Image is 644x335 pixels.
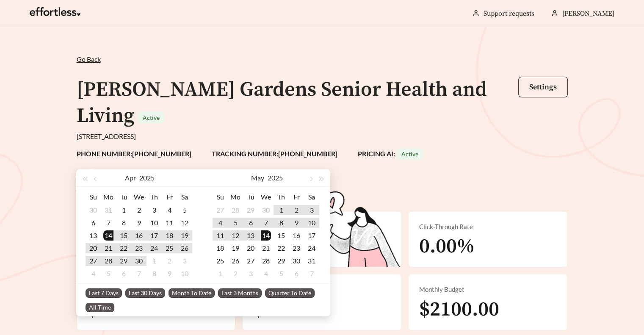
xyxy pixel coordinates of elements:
div: 18 [164,230,174,241]
div: 6 [119,269,129,279]
td: 2025-04-20 [86,242,101,255]
th: Tu [243,190,258,204]
div: 29 [119,256,129,266]
td: 2025-04-30 [258,204,274,216]
td: 2025-04-19 [177,229,192,242]
td: 2025-03-31 [101,204,116,216]
th: Tu [116,190,131,204]
div: 31 [103,205,113,215]
div: 19 [230,243,240,253]
div: 11 [164,218,174,228]
div: 1 [215,269,225,279]
td: 2025-05-18 [213,242,228,255]
td: 2025-05-11 [213,229,228,242]
div: 21 [261,243,271,253]
div: 8 [149,269,159,279]
td: 2025-04-09 [131,216,146,229]
td: 2025-05-26 [228,255,243,267]
strong: PHONE NUMBER: [PHONE_NUMBER] [77,150,191,158]
div: 29 [246,205,256,215]
td: 2025-05-01 [274,204,289,216]
td: 2025-05-03 [304,204,319,216]
div: 28 [230,205,240,215]
div: 28 [103,256,113,266]
div: 9 [164,269,174,279]
div: 14 [103,230,113,241]
div: 21 [103,243,113,253]
button: Settings [518,77,568,97]
td: 2025-05-19 [228,242,243,255]
td: 2025-04-15 [116,229,131,242]
div: 13 [88,230,98,241]
td: 2025-05-17 [304,229,319,242]
td: 2025-04-17 [146,229,162,242]
div: 10 [307,218,317,228]
div: 20 [88,243,98,253]
div: 7 [261,218,271,228]
div: [STREET_ADDRESS] [77,131,568,141]
td: 2025-05-27 [243,255,258,267]
th: Fr [162,190,177,204]
div: 13 [246,230,256,241]
span: Last 7 Days [86,288,122,298]
td: 2025-04-28 [228,204,243,216]
div: 3 [307,205,317,215]
div: 10 [180,269,190,279]
div: 23 [291,243,301,253]
div: 31 [307,256,317,266]
div: 10 [149,218,159,228]
td: 2025-04-02 [131,204,146,216]
div: 5 [276,269,286,279]
div: 25 [215,256,225,266]
button: Apr [125,169,136,186]
td: 2025-06-04 [258,267,274,280]
td: 2025-05-05 [101,267,116,280]
button: May [251,169,264,186]
td: 2025-05-22 [274,242,289,255]
strong: PRICING AI: [358,150,423,158]
td: 2025-04-25 [162,242,177,255]
div: 2 [291,205,301,215]
td: 2025-04-06 [86,216,101,229]
div: 1 [149,256,159,266]
div: 22 [119,243,129,253]
th: We [258,190,274,204]
button: 2025 [139,169,155,186]
td: 2025-05-23 [289,242,304,255]
td: 2025-05-12 [228,229,243,242]
td: 2025-05-10 [304,216,319,229]
div: 1 [276,205,286,215]
td: 2025-04-12 [177,216,192,229]
td: 2025-04-29 [116,255,131,267]
td: 2025-04-01 [116,204,131,216]
div: 5 [180,205,190,215]
td: 2025-04-24 [146,242,162,255]
th: Th [274,190,289,204]
td: 2025-03-30 [86,204,101,216]
div: 6 [291,269,301,279]
td: 2025-04-29 [243,204,258,216]
div: 17 [307,230,317,241]
td: 2025-04-13 [86,229,101,242]
th: Th [146,190,162,204]
td: 2025-05-29 [274,255,289,267]
div: 24 [307,243,317,253]
td: 2025-05-10 [177,267,192,280]
div: Click-Through Rate [419,222,557,232]
div: 9 [134,218,144,228]
div: 3 [149,205,159,215]
td: 2025-04-23 [131,242,146,255]
td: 2025-04-26 [177,242,192,255]
h1: [PERSON_NAME] Gardens Senior Health and Living [77,77,487,129]
td: 2025-04-11 [162,216,177,229]
div: 4 [215,218,225,228]
th: Su [213,190,228,204]
div: 6 [246,218,256,228]
td: 2025-05-07 [131,267,146,280]
td: 2025-06-06 [289,267,304,280]
th: Mo [101,190,116,204]
td: 2025-05-24 [304,242,319,255]
div: 23 [134,243,144,253]
span: Go Back [77,55,101,63]
div: 7 [134,269,144,279]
